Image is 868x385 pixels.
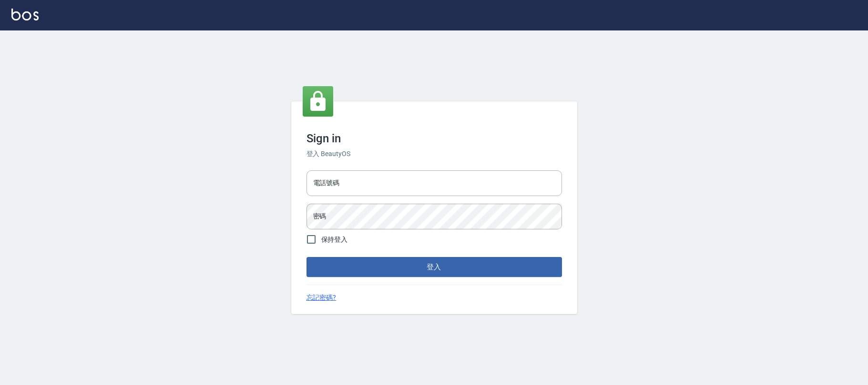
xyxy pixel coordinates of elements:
[306,257,562,277] button: 登入
[321,235,348,245] span: 保持登入
[306,293,337,303] a: 忘記密碼?
[11,9,39,20] img: Logo
[306,149,562,159] h6: 登入 BeautyOS
[306,132,562,145] h3: Sign in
